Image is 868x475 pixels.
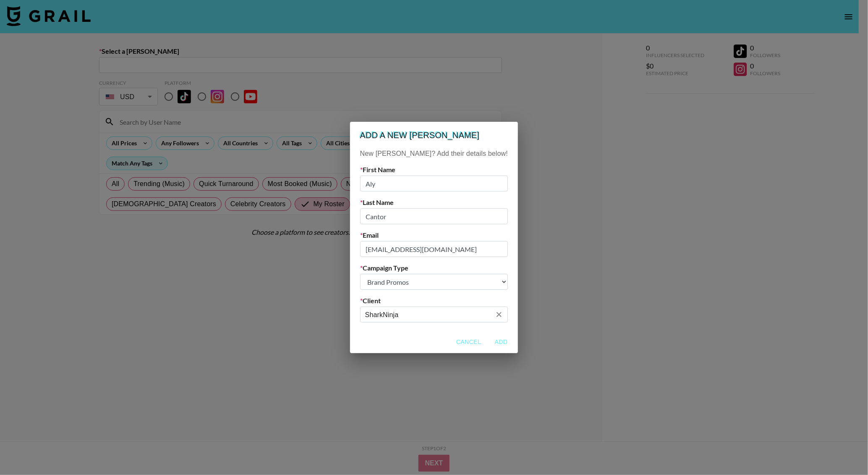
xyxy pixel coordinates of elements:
p: New [PERSON_NAME]? Add their details below! [360,149,508,159]
button: Add [488,334,515,350]
button: Clear [493,309,505,320]
label: Last Name [360,198,508,207]
h2: Add a new [PERSON_NAME] [350,122,518,149]
label: Email [360,231,508,239]
label: Client [360,297,508,305]
label: First Name [360,165,508,174]
label: Campaign Type [360,264,508,272]
button: Cancel [453,334,484,350]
